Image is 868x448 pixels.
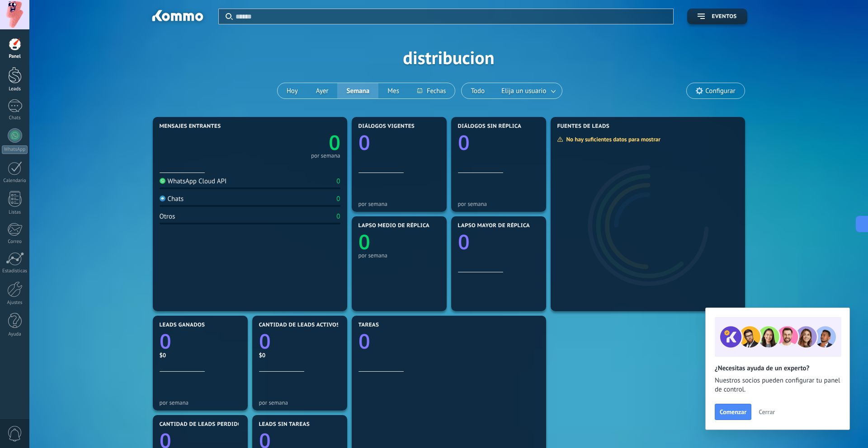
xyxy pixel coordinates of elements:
text: 0 [458,129,470,156]
div: 0 [336,177,340,186]
span: Eventos [712,14,736,20]
span: Lapso mayor de réplica [458,223,530,229]
img: WhatsApp Cloud API [160,178,165,184]
a: 0 [359,327,539,355]
div: por semana [311,154,340,158]
div: por semana [458,201,539,207]
button: Elija un usuario [494,83,562,98]
div: Panel [2,54,28,60]
button: Mes [378,83,408,98]
span: Mensajes entrantes [160,123,221,130]
text: 0 [458,228,470,256]
button: Hoy [278,83,307,98]
div: WhatsApp [2,145,28,154]
button: Ayer [307,83,338,98]
div: WhatsApp Cloud API [160,177,227,186]
button: Comenzar [715,404,751,420]
div: Listas [2,210,28,215]
div: No hay suficientes datos para mostrar [557,135,667,143]
text: 0 [359,327,370,355]
div: Ayuda [2,331,28,337]
div: Correo [2,239,28,245]
span: Diálogos vigentes [359,123,415,130]
div: por semana [359,201,440,207]
span: Fuentes de leads [557,123,610,130]
text: 0 [359,228,370,256]
text: 0 [359,129,370,156]
button: Semana [337,83,378,98]
div: por semana [259,399,340,406]
div: Calendario [2,178,28,184]
div: Estadísticas [2,268,28,274]
h2: ¿Necesitas ayuda de un experto? [715,364,840,373]
button: Eventos [687,9,747,24]
span: Diálogos sin réplica [458,123,522,130]
button: Cerrar [755,405,779,419]
div: Otros [160,212,175,221]
a: 0 [259,327,340,355]
div: $0 [259,351,340,359]
div: Ajustes [2,300,28,306]
span: Elija un usuario [500,85,548,97]
span: Tareas [359,322,379,328]
span: Lapso medio de réplica [359,223,430,229]
span: Cerrar [759,409,775,415]
button: Todo [462,83,494,98]
div: $0 [160,351,241,359]
a: 0 [250,129,340,156]
div: Chats [160,195,184,203]
div: Leads [2,86,28,92]
text: 0 [160,327,171,355]
span: Configurar [705,87,735,95]
text: 0 [329,129,340,156]
span: Comenzar [720,409,746,415]
span: Leads sin tareas [259,421,310,428]
span: Leads ganados [160,322,205,328]
a: 0 [160,327,241,355]
span: Cantidad de leads activos [259,322,340,328]
span: Cantidad de leads perdidos [160,421,245,428]
span: Nuestros socios pueden configurar tu panel de control. [715,376,840,394]
div: 0 [336,195,340,203]
img: Chats [160,196,165,201]
button: Fechas [408,83,455,98]
text: 0 [259,327,271,355]
div: por semana [160,399,241,406]
div: Chats [2,115,28,121]
div: por semana [359,252,440,259]
div: 0 [336,212,340,221]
